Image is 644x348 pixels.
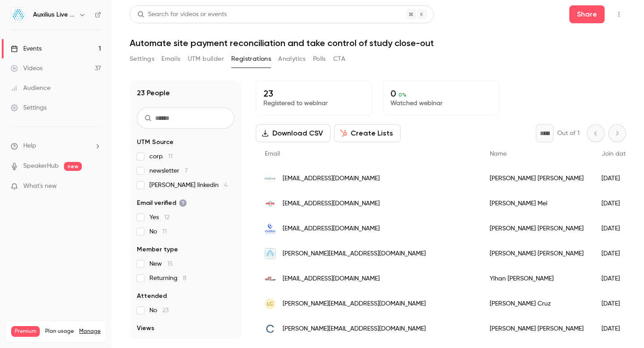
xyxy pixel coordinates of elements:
span: Attended [137,292,167,301]
span: [PERSON_NAME] linkedin [149,181,228,190]
button: UTM builder [188,52,224,66]
img: corcept.com [265,273,275,284]
span: Yes [149,213,169,222]
span: Name [490,151,507,157]
div: [PERSON_NAME] [PERSON_NAME] [481,241,593,266]
span: 4 [224,182,228,188]
iframe: Noticeable Trigger [90,182,101,191]
span: No [149,227,167,236]
span: Premium [11,326,40,337]
button: Polls [313,52,326,66]
button: Analytics [278,52,306,66]
span: 15 [167,261,173,267]
img: auxili.us [265,248,275,259]
img: vividion.com [265,223,275,234]
span: New [149,259,173,268]
h1: Automate site payment reconciliation and take control of study close-out [130,38,626,48]
div: [PERSON_NAME] Mei [481,191,593,216]
div: [DATE] [593,316,638,341]
a: Manage [79,328,101,335]
span: [PERSON_NAME][EMAIL_ADDRESS][DOMAIN_NAME] [283,299,426,309]
p: 0 [390,88,491,99]
span: Member type [137,245,178,254]
span: [EMAIL_ADDRESS][DOMAIN_NAME] [283,274,380,284]
button: Create Lists [334,124,401,142]
span: No [149,306,169,315]
p: Registered to webinar [263,99,364,108]
button: Share [569,5,605,23]
span: What's new [23,182,57,191]
img: candidrx.com [265,323,275,334]
div: [DATE] [593,291,638,316]
button: Download CSV [256,124,330,142]
div: [PERSON_NAME] Cruz [481,291,593,316]
span: Returning [149,274,186,283]
div: Events [11,44,42,53]
p: Watched webinar [390,99,491,108]
span: Email [265,151,280,157]
span: Views [137,324,154,333]
span: 23 [162,307,169,314]
div: Videos [11,64,42,73]
div: Yihan [PERSON_NAME] [481,266,593,291]
span: 11 [168,153,173,160]
span: [PERSON_NAME][EMAIL_ADDRESS][DOMAIN_NAME] [283,249,426,259]
button: Registrations [231,52,271,66]
button: Emails [161,52,180,66]
span: 0 % [398,92,407,98]
div: [PERSON_NAME] [PERSON_NAME] [481,316,593,341]
div: [DATE] [593,166,638,191]
span: UTM Source [137,138,174,147]
button: Settings [130,52,154,66]
img: kodiak.com [265,173,275,184]
h6: Auxilius Live Sessions [33,10,75,19]
div: [DATE] [593,266,638,291]
p: No results [137,338,234,347]
span: 11 [162,229,167,235]
button: CTA [333,52,345,66]
img: vervetx.com [265,198,275,209]
span: [EMAIL_ADDRESS][DOMAIN_NAME] [283,199,380,208]
span: new [64,162,82,171]
span: Email verified [137,199,187,208]
span: 12 [164,214,169,221]
a: SpeakerHub [23,161,59,171]
span: Help [23,141,36,151]
p: Out of 1 [557,129,580,138]
span: [PERSON_NAME][EMAIL_ADDRESS][DOMAIN_NAME] [283,324,426,334]
div: Settings [11,103,47,112]
span: Plan usage [45,328,74,335]
span: newsletter [149,166,188,175]
span: Join date [602,151,629,157]
div: [PERSON_NAME] [PERSON_NAME] [481,166,593,191]
li: help-dropdown-opener [11,141,101,151]
div: [DATE] [593,216,638,241]
div: [PERSON_NAME] [PERSON_NAME] [481,216,593,241]
span: LC [267,300,273,308]
span: [EMAIL_ADDRESS][DOMAIN_NAME] [283,224,380,233]
img: Auxilius Live Sessions [11,8,25,22]
span: 8 [183,275,186,281]
h1: 23 People [137,88,170,98]
div: [DATE] [593,241,638,266]
div: [DATE] [593,191,638,216]
span: [EMAIL_ADDRESS][DOMAIN_NAME] [283,174,380,183]
p: 23 [263,88,364,99]
div: Search for videos or events [137,10,227,19]
div: Audience [11,84,51,93]
span: corp [149,152,173,161]
span: 7 [185,168,188,174]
